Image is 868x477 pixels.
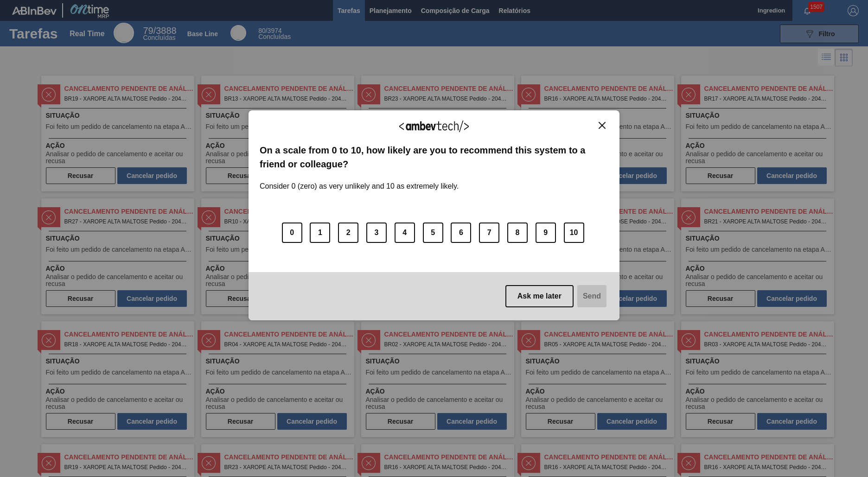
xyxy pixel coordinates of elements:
[399,121,469,132] img: Logo Ambevtech
[395,223,415,243] button: 4
[260,171,459,191] label: Consider 0 (zero) as very unlikely and 10 as extremely likely.
[479,223,499,243] button: 7
[505,285,574,307] button: Ask me later
[596,121,608,129] button: Close
[282,223,302,243] button: 0
[423,223,443,243] button: 5
[260,143,608,172] label: On a scale from 0 to 10, how likely are you to recommend this system to a friend or colleague?
[310,223,330,243] button: 1
[338,223,358,243] button: 2
[366,223,387,243] button: 3
[507,223,528,243] button: 8
[536,223,556,243] button: 9
[451,223,471,243] button: 6
[599,122,606,129] img: Close
[564,223,584,243] button: 10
